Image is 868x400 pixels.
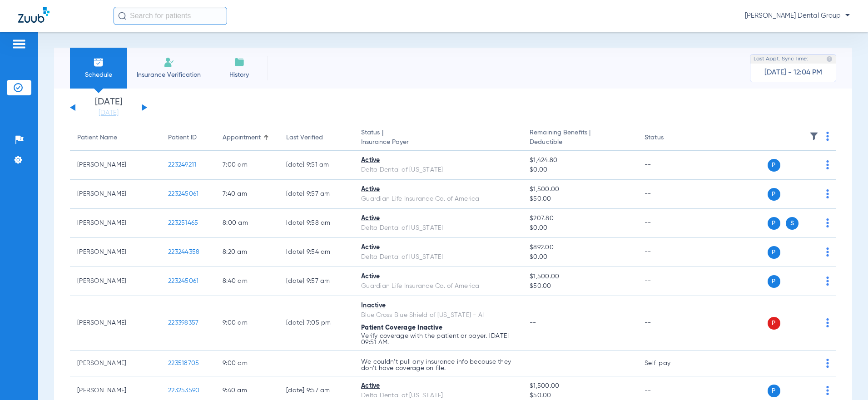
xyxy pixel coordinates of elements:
[826,160,829,169] img: group-dot-blue.svg
[361,325,442,331] span: Patient Coverage Inactive
[826,132,829,141] img: group-dot-blue.svg
[279,238,354,267] td: [DATE] 9:54 AM
[279,151,354,180] td: [DATE] 9:51 AM
[164,57,174,68] img: Manual Insurance Verification
[279,296,354,351] td: [DATE] 7:05 PM
[286,133,323,143] div: Last Verified
[12,39,26,49] img: hamburger-icon
[530,214,630,223] span: $207.80
[768,217,780,230] span: P
[361,281,515,291] div: Guardian Life Insurance Co. of America
[215,238,279,267] td: 8:20 AM
[168,191,198,197] span: 223245061
[223,133,272,143] div: Appointment
[223,133,261,143] div: Appointment
[114,7,227,25] input: Search for patients
[809,132,818,141] img: filter.svg
[168,133,208,143] div: Patient ID
[764,68,822,77] span: [DATE] - 12:04 PM
[70,351,161,376] td: [PERSON_NAME]
[279,180,354,209] td: [DATE] 9:57 AM
[70,180,161,209] td: [PERSON_NAME]
[637,125,699,151] th: Status
[77,133,117,143] div: Patient Name
[361,194,515,204] div: Guardian Life Insurance Co. of America
[361,333,515,346] p: Verify coverage with the patient or payer. [DATE] 09:51 AM.
[215,151,279,180] td: 7:00 AM
[826,247,829,257] img: group-dot-blue.svg
[530,360,536,366] span: --
[637,267,699,296] td: --
[361,156,515,165] div: Active
[768,188,780,201] span: P
[81,109,136,118] a: [DATE]
[530,194,630,204] span: $50.00
[768,317,780,330] span: P
[361,311,515,320] div: Blue Cross Blue Shield of [US_STATE] - AI
[168,133,197,143] div: Patient ID
[530,156,630,165] span: $1,424.80
[530,320,536,326] span: --
[637,351,699,376] td: Self-pay
[361,381,515,391] div: Active
[754,54,808,64] span: Last Appt. Sync Time:
[826,318,829,327] img: group-dot-blue.svg
[81,98,136,118] li: [DATE]
[361,214,515,223] div: Active
[745,11,850,20] span: [PERSON_NAME] Dental Group
[168,220,198,226] span: 223251465
[218,70,261,79] span: History
[637,151,699,180] td: --
[70,209,161,238] td: [PERSON_NAME]
[522,125,637,151] th: Remaining Benefits |
[361,223,515,233] div: Delta Dental of [US_STATE]
[826,56,833,62] img: last sync help info
[168,278,198,284] span: 223245061
[530,138,630,147] span: Deductible
[361,243,515,252] div: Active
[279,267,354,296] td: [DATE] 9:57 AM
[637,296,699,351] td: --
[530,272,630,281] span: $1,500.00
[168,320,198,326] span: 223398357
[70,296,161,351] td: [PERSON_NAME]
[361,165,515,175] div: Delta Dental of [US_STATE]
[530,223,630,233] span: $0.00
[215,180,279,209] td: 7:40 AM
[70,238,161,267] td: [PERSON_NAME]
[530,185,630,194] span: $1,500.00
[18,7,50,23] img: Zuub Logo
[168,162,196,168] span: 223249211
[637,238,699,267] td: --
[826,218,829,227] img: group-dot-blue.svg
[530,381,630,391] span: $1,500.00
[77,133,154,143] div: Patient Name
[168,387,199,394] span: 223253590
[530,252,630,262] span: $0.00
[768,159,780,172] span: P
[118,12,126,20] img: Search Icon
[286,133,347,143] div: Last Verified
[826,277,829,286] img: group-dot-blue.svg
[215,351,279,376] td: 9:00 AM
[530,165,630,175] span: $0.00
[530,243,630,252] span: $892.00
[768,275,780,288] span: P
[361,252,515,262] div: Delta Dental of [US_STATE]
[279,209,354,238] td: [DATE] 9:58 AM
[354,125,522,151] th: Status |
[361,185,515,194] div: Active
[77,70,120,79] span: Schedule
[361,272,515,281] div: Active
[70,267,161,296] td: [PERSON_NAME]
[215,209,279,238] td: 8:00 AM
[215,296,279,351] td: 9:00 AM
[168,360,199,366] span: 223518705
[823,356,868,400] iframe: Chat Widget
[215,267,279,296] td: 8:40 AM
[637,209,699,238] td: --
[361,359,515,371] p: We couldn’t pull any insurance info because they don’t have coverage on file.
[70,151,161,180] td: [PERSON_NAME]
[530,281,630,291] span: $50.00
